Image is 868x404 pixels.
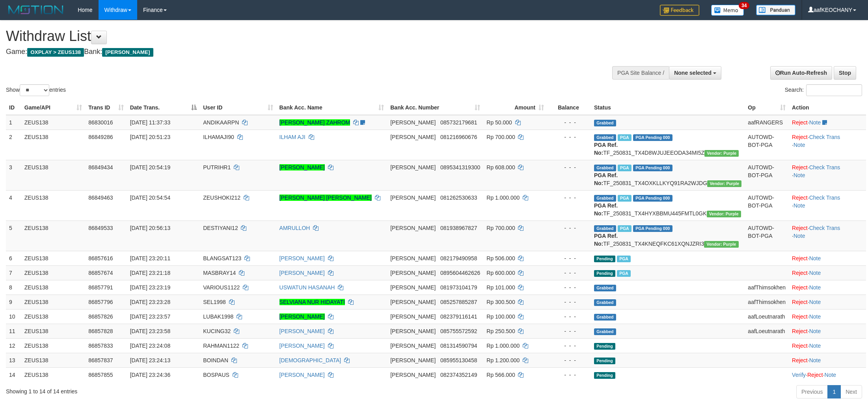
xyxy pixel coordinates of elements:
[594,225,616,232] span: Grabbed
[130,343,170,349] span: [DATE] 23:24:08
[279,343,325,349] a: [PERSON_NAME]
[789,295,866,309] td: ·
[792,225,808,231] a: Reject
[6,265,21,280] td: 7
[591,130,745,160] td: TF_250831_TX4D8WJUJEEODA34MI5Z
[550,133,588,141] div: - - -
[21,367,85,382] td: ZEUS138
[203,119,239,126] span: ANDIKAARPN
[550,371,588,379] div: - - -
[550,298,588,306] div: - - -
[594,165,616,171] span: Grabbed
[279,372,325,378] a: [PERSON_NAME]
[203,255,241,261] span: BLANGSAT123
[594,372,615,379] span: Pending
[390,357,436,363] span: [PERSON_NAME]
[279,134,305,140] a: ILHAM AJI
[594,343,615,350] span: Pending
[203,270,236,276] span: MASBRAY14
[550,163,588,171] div: - - -
[130,225,170,231] span: [DATE] 20:56:13
[390,328,436,334] span: [PERSON_NAME]
[88,119,113,126] span: 86830016
[789,324,866,338] td: ·
[792,372,806,378] a: Verify
[809,357,821,363] a: Note
[130,255,170,261] span: [DATE] 23:20:11
[618,134,631,141] span: Marked by aafRornrotha
[279,328,325,334] a: [PERSON_NAME]
[707,211,741,217] span: Vendor URL: https://trx4.1velocity.biz
[440,343,477,349] span: Copy 081314590794 to clipboard
[130,357,170,363] span: [DATE] 23:24:13
[390,343,436,349] span: [PERSON_NAME]
[203,343,239,349] span: RAHMAN1122
[6,280,21,295] td: 8
[6,309,21,324] td: 10
[390,313,436,320] span: [PERSON_NAME]
[390,299,436,305] span: [PERSON_NAME]
[594,285,616,291] span: Grabbed
[6,160,21,190] td: 3
[792,284,808,291] a: Reject
[789,280,866,295] td: ·
[704,241,738,248] span: Vendor URL: https://trx4.1velocity.biz
[739,2,749,9] span: 34
[550,269,588,277] div: - - -
[796,385,828,398] a: Previous
[88,255,113,261] span: 86857616
[486,328,515,334] span: Rp 250.500
[792,299,808,305] a: Reject
[633,134,672,141] span: PGA Pending
[276,100,387,115] th: Bank Acc. Name: activate to sort column ascending
[21,295,85,309] td: ZEUS138
[789,338,866,353] td: ·
[127,100,200,115] th: Date Trans.: activate to sort column descending
[633,165,672,171] span: PGA Pending
[789,221,866,251] td: · ·
[21,338,85,353] td: ZEUS138
[203,164,231,170] span: PUTRIHR1
[130,164,170,170] span: [DATE] 20:54:19
[809,164,840,170] a: Check Trans
[789,115,866,130] td: ·
[6,367,21,382] td: 14
[279,270,325,276] a: [PERSON_NAME]
[440,328,477,334] span: Copy 085755572592 to clipboard
[669,66,721,80] button: None selected
[130,119,170,126] span: [DATE] 11:37:33
[27,48,84,57] span: OXPLAY > ZEUS138
[486,284,515,291] span: Rp 101.000
[6,100,21,115] th: ID
[834,66,856,80] a: Stop
[130,328,170,334] span: [DATE] 23:23:58
[88,164,113,170] span: 86849434
[770,66,832,80] a: Run Auto-Refresh
[390,270,436,276] span: [PERSON_NAME]
[21,130,85,160] td: ZEUS138
[130,372,170,378] span: [DATE] 23:24:36
[806,84,862,96] input: Search:
[390,372,436,378] span: [PERSON_NAME]
[745,130,789,160] td: AUTOWD-BOT-PGA
[809,119,821,126] a: Note
[789,353,866,367] td: ·
[203,299,226,305] span: SEL1998
[633,225,672,232] span: PGA Pending
[6,251,21,265] td: 6
[390,164,436,170] span: [PERSON_NAME]
[745,309,789,324] td: aafLoeutnarath
[594,120,616,126] span: Grabbed
[550,313,588,321] div: - - -
[486,299,515,305] span: Rp 300.500
[440,119,477,126] span: Copy 085732179681 to clipboard
[486,195,520,201] span: Rp 1.000.000
[594,172,618,186] b: PGA Ref. No:
[789,100,866,115] th: Action
[21,324,85,338] td: ZEUS138
[6,130,21,160] td: 2
[792,134,808,140] a: Reject
[809,284,821,291] a: Note
[390,284,436,291] span: [PERSON_NAME]
[203,357,228,363] span: BOINDAN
